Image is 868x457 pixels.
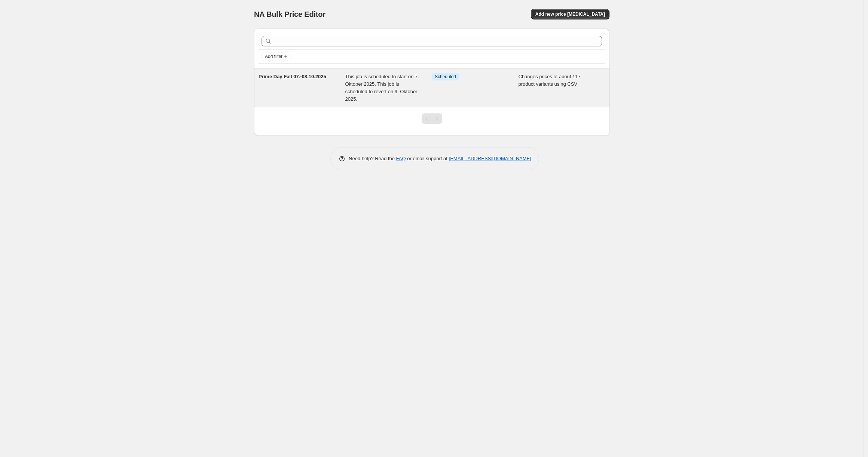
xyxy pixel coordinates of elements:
span: or email support at [406,156,449,161]
a: [EMAIL_ADDRESS][DOMAIN_NAME] [449,156,531,161]
a: FAQ [396,156,406,161]
button: Add new price [MEDICAL_DATA] [531,9,609,19]
span: Prime Day Fall 07.-08.10.2025 [259,74,326,79]
span: Add filter [265,54,282,60]
span: Changes prices of about 117 product variants using CSV [519,74,581,87]
span: Need help? Read the [349,156,396,161]
button: Add filter [262,52,291,61]
span: NA Bulk Price Editor [254,10,325,18]
span: Scheduled [435,74,456,80]
span: Add new price [MEDICAL_DATA] [535,11,605,17]
nav: Pagination [422,113,442,124]
span: This job is scheduled to start on 7. Oktober 2025. This job is scheduled to revert on 9. Oktober ... [345,74,419,102]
